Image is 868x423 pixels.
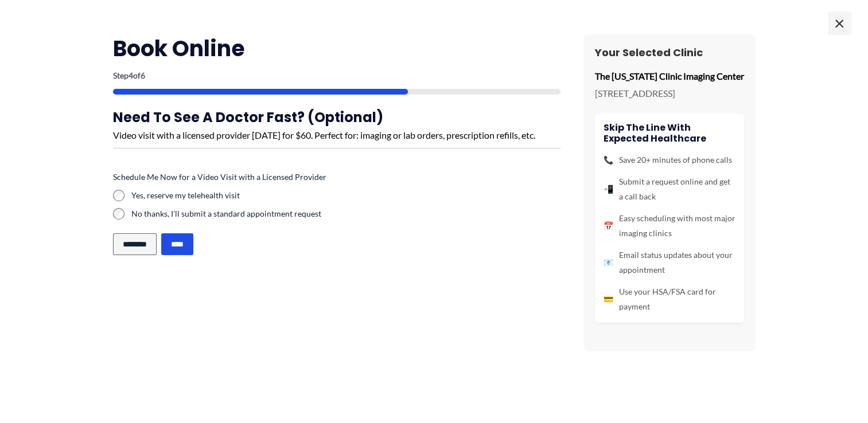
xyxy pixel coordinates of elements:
[604,182,613,197] span: 📲
[113,171,326,183] legend: Schedule Me Now for a Video Visit with a Licensed Provider
[113,108,560,126] h3: Need to see a doctor fast? (Optional)
[604,174,735,204] li: Submit a request online and get a call back
[595,46,744,59] h3: Your Selected Clinic
[595,85,744,102] p: [STREET_ADDRESS]
[604,284,735,314] li: Use your HSA/FSA card for payment
[129,70,133,80] span: 4
[604,152,613,167] span: 📞
[113,127,560,144] div: Video visit with a licensed provider [DATE] for $60. Perfect for: imaging or lab orders, prescrip...
[604,211,735,241] li: Easy scheduling with most major imaging clinics
[604,292,613,307] span: 💳
[604,218,613,233] span: 📅
[131,190,560,201] label: Yes, reserve my telehealth visit
[141,70,145,80] span: 6
[113,72,560,80] p: Step of
[604,152,735,167] li: Save 20+ minutes of phone calls
[828,11,851,34] span: ×
[595,68,744,85] p: The [US_STATE] Clinic Imaging Center
[131,208,560,220] label: No thanks, I’ll submit a standard appointment request
[604,255,613,270] span: 📧
[604,248,735,277] li: Email status updates about your appointment
[604,122,735,144] h4: Skip the line with Expected Healthcare
[113,34,560,62] h2: Book Online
